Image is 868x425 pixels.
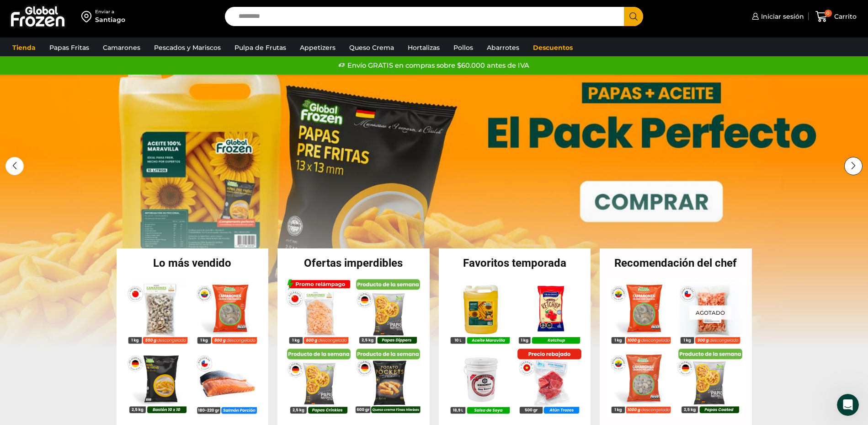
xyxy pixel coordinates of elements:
a: Abarrotes [482,39,524,56]
span: 0 [825,10,832,17]
a: Camarones [98,39,145,56]
div: Santiago [95,15,125,24]
a: Pescados y Mariscos [149,39,225,56]
a: Iniciar sesión [750,7,804,26]
h2: Ofertas imperdibles [277,258,430,269]
h2: Lo más vendido [117,258,269,269]
iframe: Intercom live chat [837,394,859,416]
span: Iniciar sesión [759,12,804,21]
a: 0 Carrito [813,6,859,27]
a: Pulpa de Frutas [230,39,291,56]
a: Tienda [8,39,40,56]
h2: Favoritos temporada [439,258,591,269]
div: Previous slide [5,157,24,175]
a: Pollos [449,39,478,56]
a: Descuentos [528,39,577,56]
p: Agotado [689,305,731,319]
a: Queso Crema [345,39,399,56]
a: Hortalizas [403,39,444,56]
div: Next slide [844,157,863,175]
img: address-field-icon.svg [81,9,95,24]
a: Appetizers [295,39,340,56]
h2: Recomendación del chef [600,258,752,269]
span: Carrito [832,12,857,21]
button: Search button [624,7,643,26]
a: Papas Fritas [45,39,94,56]
div: Enviar a [95,9,125,15]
